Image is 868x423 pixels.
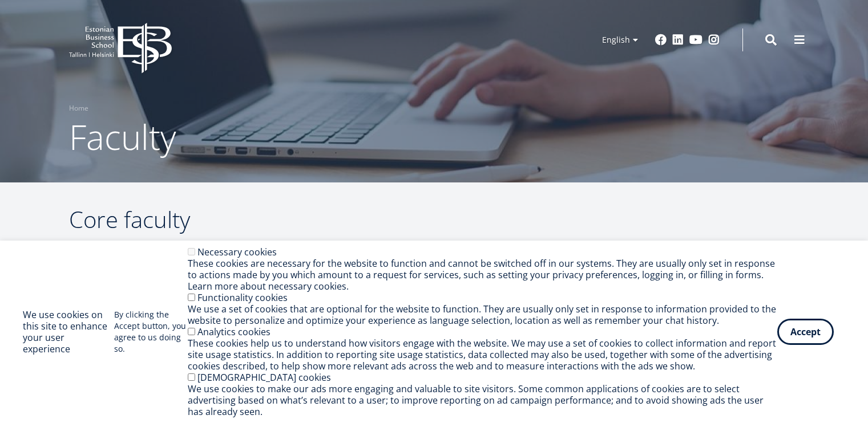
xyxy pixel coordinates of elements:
[197,246,277,258] label: Necessary cookies
[655,34,667,46] a: Facebook
[689,34,703,46] a: Youtube
[188,337,777,372] div: These cookies help us to understand how visitors engage with the website. We may use a set of coo...
[197,371,331,384] label: [DEMOGRAPHIC_DATA] cookies
[188,383,777,417] div: We use cookies to make our ads more engaging and valuable to site visitors. Some common applicati...
[188,258,777,292] div: These cookies are necessary for the website to function and cannot be switched off in our systems...
[114,309,188,355] p: By clicking the Accept button, you agree to us doing so.
[708,34,720,46] a: Instagram
[197,326,271,338] label: Analytics cookies
[672,34,684,46] a: Linkedin
[777,319,834,345] button: Accept
[23,309,114,355] h2: We use cookies on this site to enhance your user experience
[197,291,288,304] label: Functionality cookies
[188,303,777,326] div: We use a set of cookies that are optional for the website to function. They are usually only set ...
